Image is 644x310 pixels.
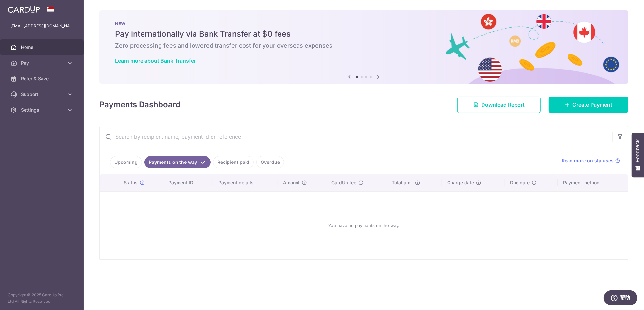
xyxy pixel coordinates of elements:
span: Refer & Save [21,75,64,82]
iframe: 打开一个小组件，您可以在其中找到更多信息 [603,290,637,307]
span: Status [124,179,138,186]
a: Upcoming [110,156,142,168]
th: Payment method [558,174,628,191]
a: Overdue [256,156,284,168]
a: Read more on statuses [562,157,620,164]
span: Download Report [481,101,525,109]
h5: Pay internationally via Bank Transfer at $0 fees [115,29,613,39]
span: Charge date [447,179,474,186]
a: Create Payment [549,97,628,113]
button: Feedback - Show survey [632,133,644,177]
span: Support [21,91,64,98]
a: Learn more about Bank Transfer [115,57,196,64]
span: Home [21,44,64,51]
input: Search by recipient name, payment id or reference [100,126,612,147]
span: Settings [21,107,64,113]
a: Download Report [457,97,541,113]
span: Feedback [635,139,641,162]
th: Payment ID [163,174,213,191]
h4: Payments Dashboard [99,99,180,111]
span: Due date [510,179,530,186]
a: Recipient paid [213,156,254,168]
span: Pay [21,60,64,66]
h6: Zero processing fees and lowered transfer cost for your overseas expenses [115,42,613,50]
span: Amount [283,179,300,186]
img: Bank transfer banner [99,10,628,84]
span: CardUp fee [331,179,356,186]
span: Read more on statuses [562,157,614,164]
a: Payments on the way [144,156,211,168]
th: Payment details [213,174,278,191]
img: CardUp [8,5,40,13]
span: Create Payment [572,101,612,109]
div: You have no payments on the way. [108,197,620,254]
p: [EMAIL_ADDRESS][DOMAIN_NAME] [10,23,73,29]
span: Total amt. [392,179,413,186]
p: NEW [115,21,613,26]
